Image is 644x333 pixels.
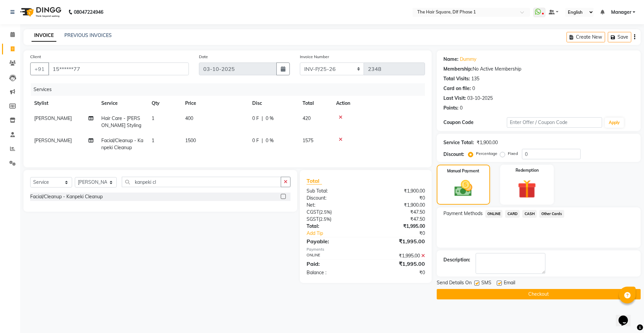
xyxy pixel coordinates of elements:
[266,137,274,144] span: 0 %
[471,75,479,82] div: 135
[376,230,430,237] div: ₹0
[507,117,602,128] input: Enter Offer / Coupon Code
[303,137,313,143] span: 1575
[302,223,366,230] div: Total:
[302,202,366,209] div: Net:
[302,230,376,237] a: Add Tip
[366,223,430,230] div: ₹1,995.00
[302,252,366,259] div: ONLINE
[30,193,103,200] div: Facial/Cleanup - Kanpeki Cleanup
[366,195,430,202] div: ₹0
[307,247,425,252] div: Payments
[181,96,248,111] th: Price
[443,85,471,92] div: Card on file:
[505,210,520,218] span: CARD
[366,216,430,223] div: ₹47.50
[608,32,631,42] button: Save
[185,115,193,121] span: 400
[437,289,641,299] button: Checkout
[332,96,425,111] th: Action
[443,139,474,146] div: Service Total:
[302,188,366,195] div: Sub Total:
[302,209,366,216] div: ( )
[97,96,148,111] th: Service
[34,115,72,121] span: [PERSON_NAME]
[516,167,539,173] label: Redemption
[443,256,470,263] div: Description:
[17,3,63,22] img: logo
[300,54,329,60] label: Invoice Number
[199,54,208,60] label: Date
[101,115,141,128] span: Hair Care - [PERSON_NAME] Styling
[512,177,542,201] img: _gift.svg
[481,279,491,288] span: SMS
[443,210,483,217] span: Payment Methods
[152,137,154,143] span: 1
[299,96,332,111] th: Total
[152,115,154,121] span: 1
[303,115,311,121] span: 420
[262,115,263,122] span: |
[32,30,56,42] a: INVOICE
[472,85,475,92] div: 0
[320,216,330,222] span: 2.5%
[366,252,430,259] div: ₹1,995.00
[307,177,322,184] span: Total
[366,260,430,268] div: ₹1,995.00
[508,151,518,157] label: Fixed
[262,137,263,144] span: |
[611,9,631,16] span: Manager
[185,137,196,143] span: 1500
[252,137,259,144] span: 0 F
[522,210,537,218] span: CASH
[485,210,503,218] span: ONLINE
[460,105,463,112] div: 0
[248,96,299,111] th: Disc
[302,269,366,276] div: Balance :
[567,32,605,42] button: Create New
[443,105,459,112] div: Points:
[64,32,112,38] a: PREVIOUS INVOICES
[467,95,493,102] div: 03-10-2025
[122,177,281,187] input: Search or Scan
[476,151,497,157] label: Percentage
[443,56,459,63] div: Name:
[266,115,274,122] span: 0 %
[48,63,189,75] input: Search by Name/Mobile/Email/Code
[30,54,41,60] label: Client
[366,269,430,276] div: ₹0
[34,137,72,143] span: [PERSON_NAME]
[101,137,143,151] span: Facial/Cleanup - Kanpeki Cleanup
[302,237,366,245] div: Payable:
[302,216,366,223] div: ( )
[302,260,366,268] div: Paid:
[605,118,624,128] button: Apply
[31,83,430,96] div: Services
[616,306,637,326] iframe: chat widget
[307,209,319,215] span: CGST
[320,209,330,215] span: 2.5%
[443,66,473,73] div: Membership:
[437,279,472,288] span: Send Details On
[447,168,479,174] label: Manual Payment
[366,209,430,216] div: ₹47.50
[252,115,259,122] span: 0 F
[449,178,478,199] img: _cash.svg
[443,95,466,102] div: Last Visit:
[307,216,319,222] span: SGST
[302,195,366,202] div: Discount:
[460,56,476,63] a: Dummy
[443,66,634,73] div: No Active Membership
[477,139,498,146] div: ₹1,900.00
[443,75,470,82] div: Total Visits:
[443,119,507,126] div: Coupon Code
[504,279,515,288] span: Email
[30,63,49,75] button: +91
[366,202,430,209] div: ₹1,900.00
[539,210,564,218] span: Other Cards
[148,96,181,111] th: Qty
[30,96,97,111] th: Stylist
[366,237,430,245] div: ₹1,995.00
[74,3,103,22] b: 08047224946
[443,151,464,158] div: Discount:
